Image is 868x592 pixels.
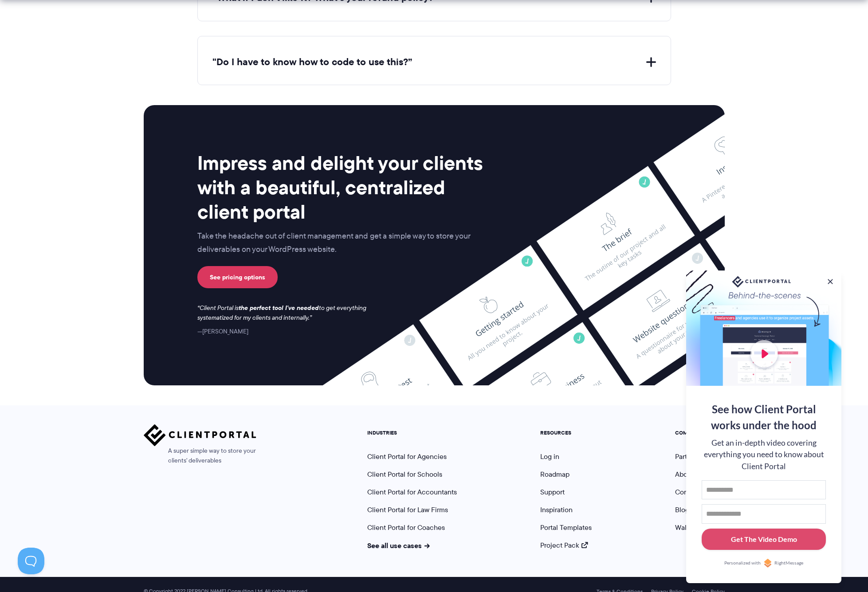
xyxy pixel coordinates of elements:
a: Partner program [675,451,725,462]
h5: COMPANY [675,430,725,436]
a: Inspiration [540,505,573,515]
img: Personalized with RightMessage [763,559,772,568]
a: Portal Templates [540,522,592,533]
button: Get The Video Demo [702,529,826,550]
a: See pricing options [197,266,278,288]
cite: [PERSON_NAME] [197,327,248,336]
div: See how Client Portal works under the hood [702,401,826,433]
h2: Impress and delight your clients with a beautiful, centralized client portal [197,151,489,224]
a: About us [675,469,703,479]
span: A super simple way to store your clients' deliverables [144,446,256,466]
h5: RESOURCES [540,430,592,436]
a: Blog [675,505,689,515]
h5: INDUSTRIES [367,430,457,436]
a: Roadmap [540,469,570,479]
button: "Do I have to know how to code to use this?” [212,55,656,69]
a: Project Pack [540,540,588,550]
a: Personalized withRightMessage [702,559,826,568]
a: Client Portal for Law Firms [367,505,448,515]
span: Personalized with [724,560,761,567]
a: Wall of love [675,522,711,533]
p: Client Portal is to get everything systematized for my clients and internally. [197,303,378,323]
a: Client Portal for Coaches [367,522,445,533]
a: Client Portal for Schools [367,469,442,479]
div: Get The Video Demo [731,534,797,545]
strong: the perfect tool I've needed [239,303,319,313]
a: Log in [540,451,559,462]
iframe: Toggle Customer Support [18,548,44,574]
a: Client Portal for Accountants [367,487,457,497]
div: Get an in-depth video covering everything you need to know about Client Portal [702,437,826,472]
a: See all use cases [367,540,430,551]
p: Take the headache out of client management and get a simple way to store your deliverables on you... [197,230,489,256]
a: Client Portal for Agencies [367,451,447,462]
span: RightMessage [774,560,803,567]
a: Contact [675,487,700,497]
a: Support [540,487,565,497]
